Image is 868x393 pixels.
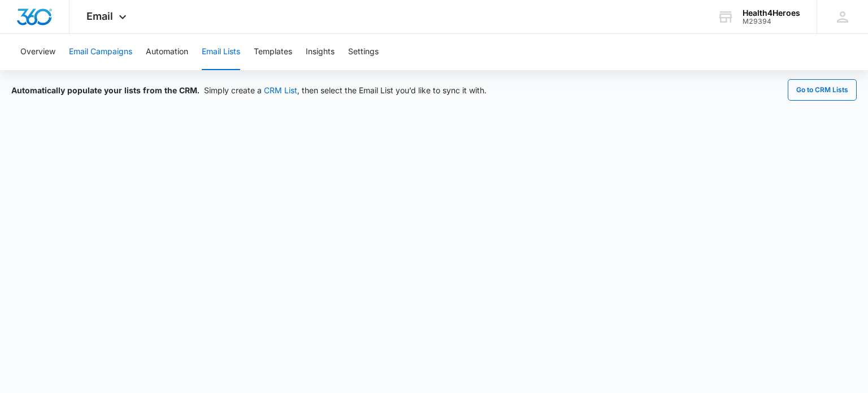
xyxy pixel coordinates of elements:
[11,85,199,95] span: Automatically populate your lists from the CRM.
[11,84,487,96] div: Simply create a , then select the Email List you’d like to sync it with.
[69,34,132,70] button: Email Campaigns
[306,34,335,70] button: Insights
[146,34,188,70] button: Automation
[264,85,297,95] a: CRM List
[254,34,292,70] button: Templates
[743,18,800,25] div: account id
[20,34,55,70] button: Overview
[788,79,857,101] button: Go to CRM Lists
[743,8,800,18] div: account name
[202,34,240,70] button: Email Lists
[348,34,379,70] button: Settings
[86,10,113,22] span: Email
